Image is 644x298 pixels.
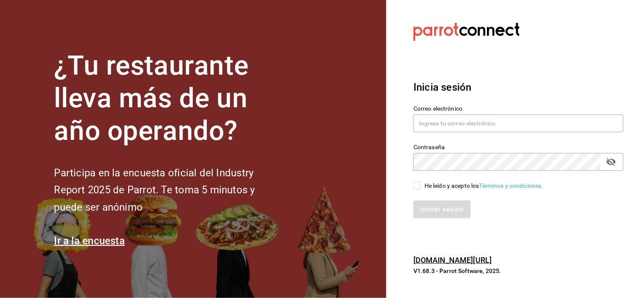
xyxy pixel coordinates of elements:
label: Correo electrónico [413,106,624,112]
h3: Inicia sesión [413,80,624,95]
p: V1.68.3 - Parrot Software, 2025. [413,267,624,275]
a: [DOMAIN_NAME][URL] [413,256,492,265]
button: passwordField [604,155,619,169]
h1: ¿Tu restaurante lleva más de un año operando? [54,50,283,147]
a: Términos y condiciones. [479,182,543,189]
h2: Participa en la encuesta oficial del Industry Report 2025 de Parrot. Te toma 5 minutos y puede se... [54,164,283,216]
div: He leído y acepto los [425,181,543,190]
input: Ingresa tu correo electrónico [413,114,624,132]
label: Contraseña [413,145,624,150]
a: Ir a la encuesta [54,235,125,247]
